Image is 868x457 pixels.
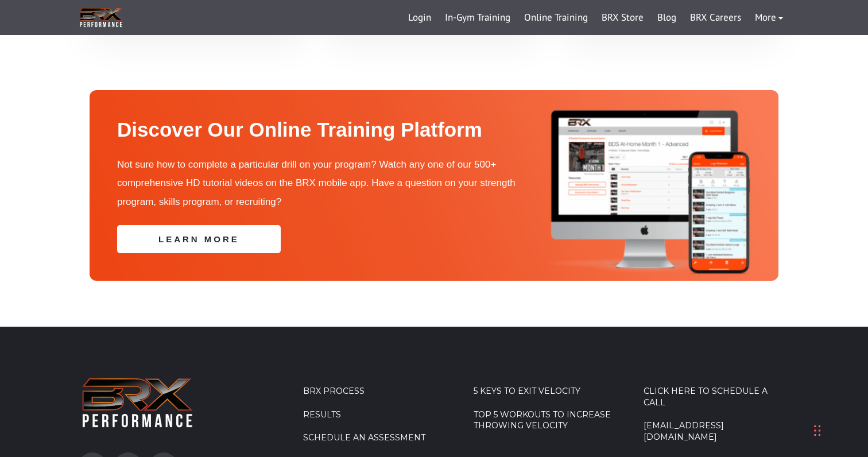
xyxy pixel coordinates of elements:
[401,4,790,32] div: Navigation Menu
[650,4,683,32] a: Blog
[644,386,790,455] div: Navigation Menu
[303,386,449,397] a: BRX Process
[644,420,790,443] a: [EMAIL_ADDRESS][DOMAIN_NAME]
[474,386,620,444] div: Navigation Menu
[117,225,281,253] a: learn more
[748,4,790,32] a: More
[303,409,449,421] a: Results
[438,4,517,32] a: In-Gym Training
[303,386,449,456] div: Navigation Menu
[814,413,821,448] div: Drag
[401,4,438,32] a: Login
[117,118,482,141] span: Discover Our Online Training Platform
[644,386,790,408] a: Click Here To Schedule A Call
[699,333,868,457] iframe: Chat Widget
[517,4,595,32] a: Online Training
[78,373,197,433] img: BRX Transparent Logo-2
[474,409,620,432] a: Top 5 Workouts to Increase Throwing Velocity
[303,432,449,444] a: Schedule an Assessment
[683,4,748,32] a: BRX Careers
[474,386,620,397] a: 5 Keys to Exit Velocity
[78,6,124,29] img: BRX Transparent Logo-2
[117,159,516,207] span: Not sure how to complete a particular drill on your program? Watch any one of our 500+ comprehens...
[595,4,650,32] a: BRX Store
